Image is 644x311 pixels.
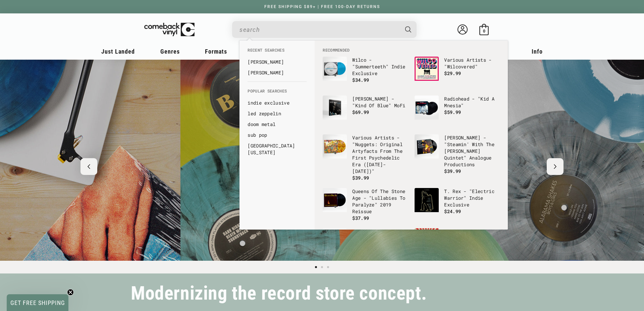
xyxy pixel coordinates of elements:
a: [PERSON_NAME] [248,69,307,76]
img: Incubus - "Light Grenades" Regular [415,228,439,252]
button: Load slide 3 of 3 [325,264,331,270]
a: indie exclusive [248,100,307,106]
li: default_products: Wilco - "Summerteeth" Indie Exclusive [319,53,411,92]
p: [PERSON_NAME] - "Kind Of Blue" MoFi [352,96,408,109]
span: $59.99 [444,109,461,115]
li: Recent Searches [244,47,310,57]
span: Formats [205,48,227,55]
li: default_products: Various Artists - "Nuggets: Original Artyfacts From The First Psychedelic Era (... [319,131,411,185]
span: $29.99 [444,70,461,76]
span: $39.99 [352,175,369,181]
div: Recommended [315,41,508,230]
img: Miles Davis - "Steamin' With The Miles Davis Quintet" Analogue Productions [415,134,439,159]
p: [PERSON_NAME] - "Steamin' With The [PERSON_NAME] Quintet" Analogue Productions [444,134,500,168]
a: Miles Davis - "Kind Of Blue" MoFi [PERSON_NAME] - "Kind Of Blue" MoFi $69.99 [323,96,408,128]
p: Various Artists - "Wilcovered" [444,57,500,70]
a: Radiohead - "Kid A Mnesia" Radiohead - "Kid A Mnesia" $59.99 [415,96,500,128]
li: default_products: Various Artists - "Wilcovered" [411,53,503,92]
li: default_suggestions: led zeppelin [244,108,310,119]
li: default_products: Incubus - "Light Grenades" Regular [411,225,503,264]
img: Various Artists - "Wilcovered" [415,57,439,81]
li: recent_searches: almeida [244,57,310,67]
a: T. Rex - "Electric Warrior" Indie Exclusive T. Rex - "Electric Warrior" Indie Exclusive $24.99 [415,188,500,220]
li: default_products: Radiohead - "Kid A Mnesia" [411,92,503,131]
button: Search [399,21,418,38]
span: 0 [483,28,485,34]
p: Radiohead - "Kid A Mnesia" [444,96,500,109]
img: Radiohead - "Kid A Mnesia" [415,96,439,120]
div: GET FREE SHIPPINGClose teaser [7,294,68,311]
li: default_suggestions: indie exclusive [244,98,310,108]
a: doom metal [248,121,307,128]
button: Previous slide [80,158,97,175]
span: $39.99 [444,168,461,174]
a: Miles Davis - "Steamin' With The Miles Davis Quintet" Analogue Productions [PERSON_NAME] - "Steam... [415,134,500,175]
button: Load slide 2 of 3 [319,264,325,270]
img: Wilco - "Summerteeth" Indie Exclusive [323,57,347,81]
p: Incubus - "Light Grenades" Regular [444,228,500,242]
span: $24.99 [444,208,461,214]
img: T. Rex - "Electric Warrior" Indie Exclusive [415,188,439,212]
span: $69.99 [352,109,369,115]
span: Info [532,48,543,55]
li: default_suggestions: hotel california [244,140,310,158]
img: Various Artists - "Nuggets: Original Artyfacts From The First Psychedelic Era (1965-1968)" [323,134,347,159]
span: $34.99 [352,77,369,83]
li: Popular Searches [244,88,310,98]
li: default_suggestions: doom metal [244,119,310,130]
p: T. Rex - "Electric Warrior" Indie Exclusive [444,188,500,208]
li: default_products: Miles Davis - "Kind Of Blue" MoFi [319,92,411,131]
a: Incubus - "Light Grenades" Regular Incubus - "Light Grenades" Regular [415,228,500,260]
img: The Beatles - "1" [323,228,347,252]
li: default_products: The Beatles - "1" [319,225,411,264]
a: FREE SHIPPING $89+ | FREE 100-DAY RETURNS [258,4,387,9]
span: Genres [160,48,180,55]
a: Queens Of The Stone Age - "Lullabies To Paralyze" 2019 Reissue Queens Of The Stone Age - "Lullabi... [323,188,408,222]
a: led zeppelin [248,110,307,117]
li: default_suggestions: sub pop [244,130,310,140]
button: Load slide 1 of 3 [313,264,319,270]
span: $37.99 [352,215,369,221]
span: GET FREE SHIPPING [10,299,65,306]
li: default_products: Miles Davis - "Steamin' With The Miles Davis Quintet" Analogue Productions [411,131,503,178]
img: Miles Davis - "Kind Of Blue" MoFi [323,96,347,120]
div: Search [232,21,417,38]
p: The Beatles - "1" [352,228,408,235]
p: Queens Of The Stone Age - "Lullabies To Paralyze" 2019 Reissue [352,188,408,215]
a: [GEOGRAPHIC_DATA][US_STATE] [248,142,307,156]
li: recent_searches: laurindo almeida [244,67,310,78]
a: sub pop [248,132,307,138]
li: default_products: T. Rex - "Electric Warrior" Indie Exclusive [411,185,503,224]
a: Various Artists - "Wilcovered" Various Artists - "Wilcovered" $29.99 [415,57,500,89]
li: default_products: Queens Of The Stone Age - "Lullabies To Paralyze" 2019 Reissue [319,185,411,225]
h2: Modernizing the record store concept. [131,286,427,301]
input: When autocomplete results are available use up and down arrows to review and enter to select [239,23,398,37]
a: [PERSON_NAME] [248,59,307,65]
a: Various Artists - "Nuggets: Original Artyfacts From The First Psychedelic Era (1965-1968)" Variou... [323,134,408,181]
span: Just Landed [101,48,135,55]
li: Recommended [319,47,503,53]
div: Popular Searches [239,81,315,161]
p: Various Artists - "Nuggets: Original Artyfacts From The First Psychedelic Era ([DATE]-[DATE])" [352,134,408,175]
p: Wilco - "Summerteeth" Indie Exclusive [352,57,408,77]
a: The Beatles - "1" The Beatles - "1" [323,228,408,260]
a: Wilco - "Summerteeth" Indie Exclusive Wilco - "Summerteeth" Indie Exclusive $34.99 [323,57,408,89]
div: Recent Searches [239,41,315,81]
img: Queens Of The Stone Age - "Lullabies To Paralyze" 2019 Reissue [323,188,347,212]
button: Close teaser [67,289,74,296]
